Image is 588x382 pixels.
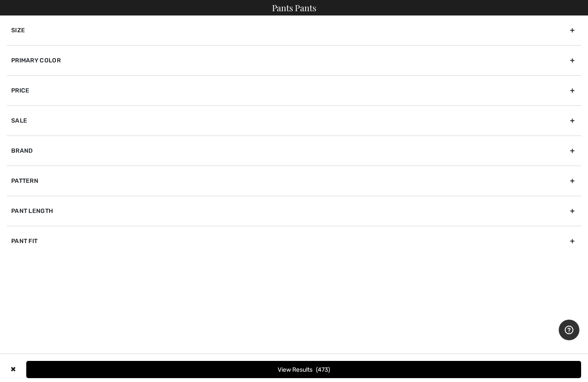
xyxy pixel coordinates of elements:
[7,15,581,45] div: Size
[7,166,581,196] div: Pattern
[7,361,19,378] div: ✖
[559,320,579,341] iframe: Opens a widget where you can find more information
[316,366,330,373] span: 473
[7,136,581,166] div: Brand
[7,75,581,105] div: Price
[7,226,581,256] div: Pant Fit
[7,45,581,75] div: Primary Color
[7,196,581,226] div: Pant Length
[26,361,581,378] button: View Results473
[7,105,581,136] div: Sale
